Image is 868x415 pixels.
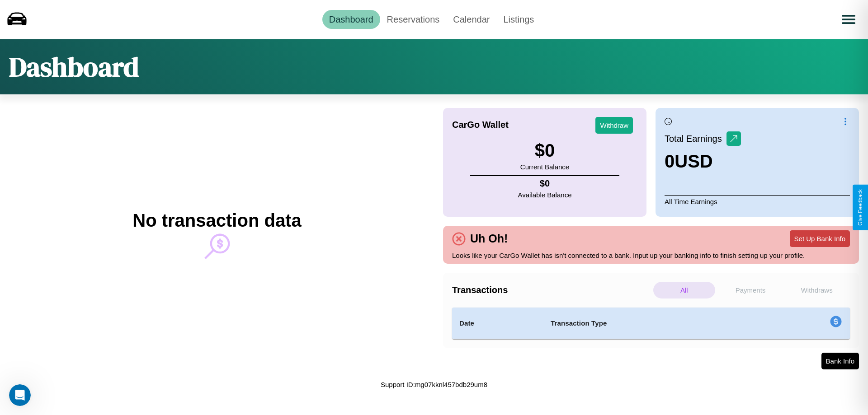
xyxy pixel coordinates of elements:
[836,7,861,32] button: Open menu
[653,282,715,298] p: All
[518,178,572,189] h4: $ 0
[821,353,859,369] button: Bank Info
[9,384,31,406] iframe: Intercom live chat
[452,285,651,295] h4: Transactions
[520,140,569,161] h3: $ 0
[9,48,139,85] h1: Dashboard
[459,318,536,329] h4: Date
[665,195,850,208] p: All Time Earnings
[551,318,756,329] h4: Transaction Type
[322,10,380,29] a: Dashboard
[518,189,572,201] p: Available Balance
[381,378,487,391] p: Support ID: mg07kknl457bdb29um8
[452,120,509,130] h4: CarGo Wallet
[857,189,863,226] div: Give Feedback
[380,10,447,29] a: Reservations
[132,210,301,231] h2: No transaction data
[720,282,782,298] p: Payments
[790,230,850,247] button: Set Up Bank Info
[665,131,726,147] p: Total Earnings
[595,117,633,134] button: Withdraw
[786,282,848,298] p: Withdraws
[452,308,850,339] table: simple table
[446,10,496,29] a: Calendar
[665,151,741,172] h3: 0 USD
[466,232,512,245] h4: Uh Oh!
[520,161,569,173] p: Current Balance
[452,249,850,261] p: Looks like your CarGo Wallet has isn't connected to a bank. Input up your banking info to finish ...
[496,10,541,29] a: Listings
